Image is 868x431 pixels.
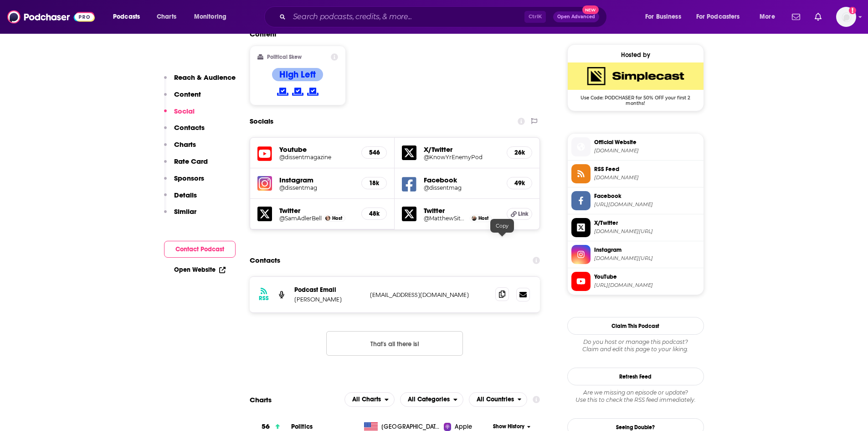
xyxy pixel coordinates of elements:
h2: Charts [250,395,272,404]
button: open menu [690,10,753,24]
h2: Content [250,30,533,38]
button: Open AdvancedNew [553,11,599,22]
a: Link [507,208,532,220]
h2: Countries [469,392,528,407]
h5: Instagram [279,176,354,184]
img: Podchaser - Follow, Share and Rate Podcasts [7,8,95,26]
h2: Platforms [344,392,395,407]
span: Show History [493,423,524,431]
span: More [760,10,775,23]
a: @dissentmag [424,184,499,191]
p: Reach & Audience [174,73,236,82]
span: For Podcasters [696,10,740,23]
p: Rate Card [174,157,208,166]
a: YouTube[URL][DOMAIN_NAME] [571,272,700,291]
button: open menu [639,10,693,24]
button: Contacts [164,123,205,140]
span: know-your-enemy-1682b684.simplecast.com [594,147,700,154]
h2: Contacts [250,252,280,269]
a: @dissentmagazine [279,154,354,161]
button: open menu [344,392,395,407]
button: Details [164,191,197,208]
span: All Charts [352,396,381,403]
h5: Twitter [424,206,499,215]
span: https://www.facebook.com/dissentmag [594,201,700,208]
a: Politics [291,423,313,431]
h5: 49k [514,179,524,187]
span: Do you host or manage this podcast? [567,338,704,346]
p: Sponsors [174,174,204,182]
button: open menu [188,10,238,24]
input: Search podcasts, credits, & more... [289,10,524,24]
button: Similar [164,207,196,224]
button: open menu [469,392,528,407]
span: Official Website [594,138,700,146]
span: Charts [157,10,176,23]
button: open menu [107,10,152,24]
span: https://www.youtube.com/@dissentmagazine [594,282,700,289]
a: Open Website [174,266,226,274]
span: New [582,5,599,14]
img: iconImage [257,176,272,191]
span: Instagram [594,246,700,254]
button: Rate Card [164,157,208,174]
button: Reach & Audience [164,73,236,90]
button: open menu [753,10,786,24]
button: Refresh Feed [567,368,704,385]
button: Social [164,107,195,124]
a: Show notifications dropdown [788,9,804,25]
p: Similar [174,207,196,216]
img: SimpleCast Deal: Use Code: PODCHASER for 50% OFF your first 2 months! [568,62,704,90]
button: Content [164,90,201,107]
h2: Socials [250,113,273,130]
div: Search podcasts, credits, & more... [273,6,616,27]
div: Copy [490,219,514,233]
span: All Categories [408,396,450,403]
div: Hosted by [568,51,704,59]
span: Use Code: PODCHASER for 50% OFF your first 2 months! [568,90,704,106]
a: Official Website[DOMAIN_NAME] [571,137,700,156]
span: twitter.com/KnowYrEnemyPod [594,228,700,235]
a: RSS Feed[DOMAIN_NAME] [571,164,700,183]
span: For Business [645,10,681,23]
span: feeds.simplecast.com [594,174,700,181]
span: Monitoring [194,10,226,23]
h5: @dissentmag [279,184,354,191]
a: Instagram[DOMAIN_NAME][URL] [571,245,700,264]
span: Podcasts [113,10,140,23]
a: Facebook[URL][DOMAIN_NAME] [571,191,700,210]
h5: Facebook [424,176,499,184]
p: Social [174,107,195,115]
a: @MatthewSitman [424,215,467,222]
a: Matthew Sitman [472,216,477,221]
span: Logged in as gbrussel [836,7,856,27]
a: @SamAdlerBell [279,215,322,222]
button: Charts [164,140,196,157]
button: Sponsors [164,174,204,191]
button: Claim This Podcast [567,317,704,335]
p: Content [174,90,201,99]
span: Ctrl K [524,11,546,23]
div: Claim and edit this page to your liking. [567,338,704,353]
h2: Categories [400,392,463,407]
h5: 26k [514,149,524,156]
h5: Youtube [279,145,354,154]
button: Contact Podcast [164,241,236,258]
span: RSS Feed [594,165,700,173]
svg: Add a profile image [849,7,856,14]
h5: 18k [369,179,379,187]
h5: 546 [369,149,379,156]
span: All Countries [477,396,514,403]
button: open menu [400,392,463,407]
a: SimpleCast Deal: Use Code: PODCHASER for 50% OFF your first 2 months! [568,62,704,105]
span: Link [518,210,529,218]
a: Charts [151,10,182,24]
button: Nothing here. [326,331,463,356]
h4: High Left [279,69,316,80]
a: Show notifications dropdown [811,9,825,25]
